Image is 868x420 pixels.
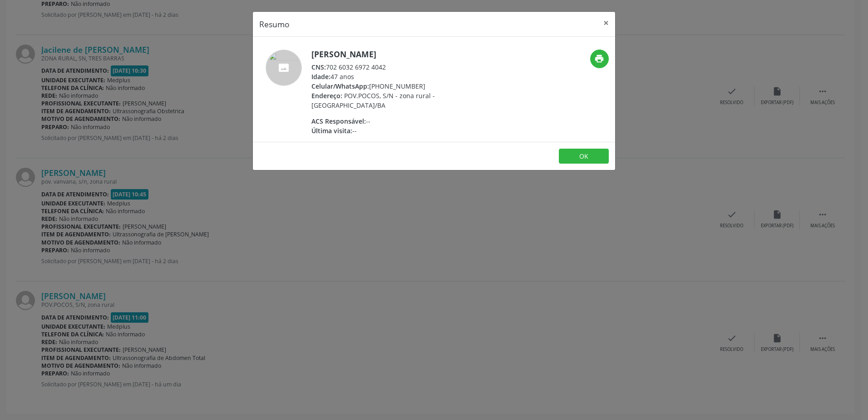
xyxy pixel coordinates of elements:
[311,50,488,59] h5: [PERSON_NAME]
[311,82,369,90] span: Celular/WhatsApp:
[311,91,342,100] span: Endereço:
[311,126,352,135] span: Última visita:
[311,72,330,81] span: Idade:
[311,91,435,110] span: POV.POCOS, S/N - zona rural - [GEOGRAPHIC_DATA]/BA
[311,117,366,125] span: ACS Responsável:
[266,50,302,86] img: accompaniment
[259,18,290,30] h5: Resumo
[311,126,488,135] div: --
[594,54,604,64] i: print
[311,116,488,126] div: --
[597,12,615,34] button: Close
[590,50,609,68] button: print
[559,149,609,164] button: OK
[311,72,488,81] div: 47 anos
[311,81,488,91] div: [PHONE_NUMBER]
[311,62,488,72] div: 702 6032 6972 4042
[311,63,326,71] span: CNS:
